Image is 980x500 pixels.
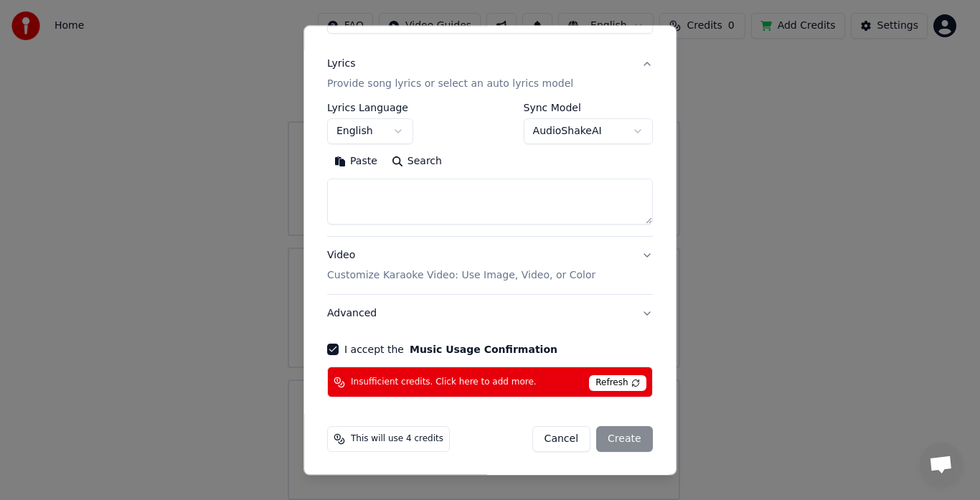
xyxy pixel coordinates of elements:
label: Lyrics Language [327,103,413,113]
span: This will use 4 credits [351,434,443,445]
button: Paste [327,151,385,174]
div: Lyrics [327,57,355,72]
span: Insufficient credits. Click here to add more. [351,377,537,388]
p: Customize Karaoke Video: Use Image, Video, or Color [327,269,595,283]
button: Search [385,151,449,174]
p: Provide song lyrics or select an auto lyrics model [327,77,573,92]
button: Advanced [327,296,653,333]
button: I accept the [410,345,557,355]
label: I accept the [344,345,557,355]
button: LyricsProvide song lyrics or select an auto lyrics model [327,46,653,103]
span: Refresh [589,376,646,392]
div: Video [327,249,595,283]
label: Sync Model [524,103,653,113]
div: LyricsProvide song lyrics or select an auto lyrics model [327,103,653,237]
button: VideoCustomize Karaoke Video: Use Image, Video, or Color [327,237,653,295]
button: Cancel [532,427,590,453]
